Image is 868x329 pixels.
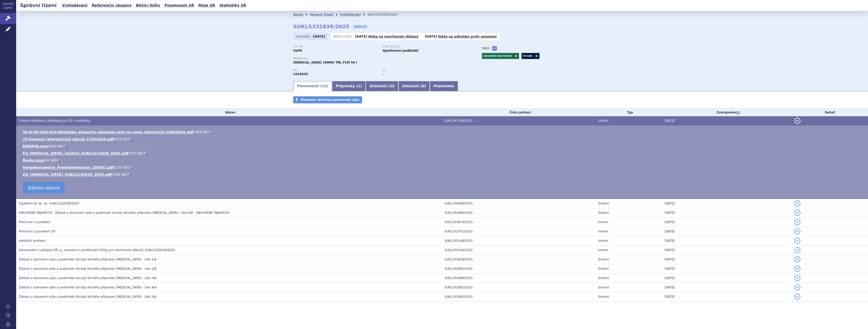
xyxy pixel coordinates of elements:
[61,2,89,9] a: Vyhledávání
[313,35,325,38] strong: [DATE]
[23,144,48,148] a: EURIPID.png
[367,11,404,18] li: SUKLS332839/2025
[598,230,608,233] span: Interní
[662,246,792,255] td: [DATE]
[596,109,662,116] th: Typ
[19,267,156,271] span: Žádost o stanovení výše a podmínek úhrady léčivého přípravku Zejula - část 2/6
[662,274,792,283] td: [DATE]
[340,13,361,16] a: Vyhledávání
[49,144,62,148] span: 100 kB
[16,2,61,9] h2: Správní řízení
[56,158,61,162] a: 🔍
[442,218,596,227] td: SUKL333019/2025
[794,228,800,234] button: detail
[293,69,377,72] p: ATC:
[662,255,792,264] td: [DATE]
[293,13,303,16] a: Domů
[293,49,302,52] strong: VaPÚ
[398,81,430,91] a: Sloučení (0)
[662,292,792,302] td: [DATE]
[598,295,609,298] span: Externí
[442,292,596,302] td: SUKL332893/2025
[23,144,863,149] li: ( )
[598,276,609,280] span: Externí
[115,137,128,141] span: 425 kB
[492,46,497,51] a: +
[19,230,55,233] span: Plné moci a pověření ZP
[115,165,128,169] span: 107 kB
[113,172,126,176] span: 298 kB
[442,199,596,208] td: SUKL336588/2025
[23,182,65,193] a: Stáhnout všechno
[442,236,596,246] td: SUKL335148/2025
[598,220,608,224] span: Interní
[383,72,384,76] strong: -
[794,238,800,244] button: detail
[442,116,596,126] td: SUKL347168/2025
[293,23,349,29] strong: SUKLS332839/2025
[293,81,332,91] a: Písemnosti (12)
[425,35,437,38] strong: [DATE]
[482,45,490,51] h3: Tagy
[482,53,513,59] a: ovariální karcinom
[598,286,609,289] span: Externí
[163,2,196,9] a: Písemnosti SŘ
[662,109,792,116] th: Zveřejněno
[23,130,863,135] li: ( )
[218,2,248,9] a: Statistiky SŘ
[19,286,156,289] span: Žádost o stanovení výše a podmínek úhrady léčivého přípravku Zejula - část 4/6
[425,35,497,39] p: -
[134,2,162,9] a: Běžící lhůty
[23,137,114,141] a: 79-Seznam referenčních zdrojů-17032025.pdf
[598,258,609,261] span: Externí
[366,81,398,91] a: Účastníci (9)
[293,57,472,60] p: Přípravek:
[195,130,207,134] span: 484 kB
[792,109,868,116] th: Detail
[130,151,142,155] span: 750 kB
[19,248,175,252] span: Vyrozumění o zahájení SŘ_a_ Usnesení o prodloužení lhůty pro navrhování důkazů_SUKLS332839/2025
[368,35,419,38] a: lhůta na navrhování důkazů
[310,13,333,16] a: Správní řízení
[19,202,79,205] span: Vyjádření ke sp. zn. SUKLS332839/2025
[23,151,863,156] li: ( )
[23,158,863,163] li: ( )
[736,111,740,114] abbr: (?)
[662,283,792,292] td: [DATE]
[19,211,229,215] span: OBCHODNÍ TAJEMSTVÍ - Žádost o stanovení výše a podmínek úhrady léčivého přípravku Zejula - část 6...
[430,81,458,91] a: Poznámka
[442,264,596,274] td: SUKL332883/2025
[322,84,327,88] span: 12
[794,247,800,253] button: detail
[19,239,46,243] span: Validační protokol
[794,256,800,262] button: detail
[522,53,533,59] a: trvalá
[23,130,193,134] a: 36-A-SP-CAU-010-Metodika přepočtu nalezené ceny na cenu referenční-15082024.pdf
[19,220,50,224] span: Plné moci a pověření
[19,258,156,261] span: Žádost o stanovení výše a podmínek úhrady léčivého přípravku Zejula - část 1/6
[358,84,360,88] span: 1
[355,35,419,39] p: -
[355,35,367,38] strong: [DATE]
[293,61,357,64] span: [MEDICAL_DATA] 100MG TBL FLM 56 I
[794,210,800,216] button: detail
[662,236,792,246] td: [DATE]
[300,98,360,102] span: Stáhnout všechny písemnosti (zip)
[293,96,362,103] a: Stáhnout všechny písemnosti (zip)
[63,144,67,148] a: 🔍
[598,202,609,205] span: Externí
[332,81,366,91] a: Přípravky (1)
[383,45,467,48] p: Stav řízení:
[442,255,596,264] td: SUKL332839/2025
[598,119,608,123] span: Interní
[662,208,792,218] td: [DATE]
[662,116,792,126] td: [DATE]
[794,266,800,272] button: detail
[794,275,800,281] button: detail
[23,165,863,170] li: ( )
[334,35,354,39] span: Běžící lhůty:
[442,283,596,292] td: SUKL332892/2025
[662,227,792,236] td: [DATE]
[23,137,863,142] li: ( )
[442,246,596,255] td: SUKL335156/2025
